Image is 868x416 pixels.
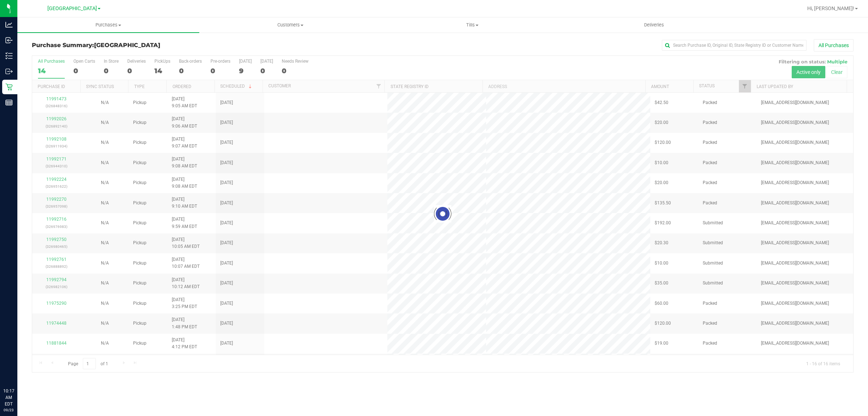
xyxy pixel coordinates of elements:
button: All Purchases [814,39,854,51]
input: Search Purchase ID, Original ID, State Registry ID or Customer Name... [662,40,807,51]
iframe: Resource center [7,358,29,380]
span: [GEOGRAPHIC_DATA] [94,42,160,49]
span: Tills [382,22,563,28]
inline-svg: Outbound [5,68,13,75]
span: [GEOGRAPHIC_DATA] [47,5,97,12]
p: 09/23 [3,407,14,413]
span: Purchases [17,22,199,28]
inline-svg: Inventory [5,52,13,59]
inline-svg: Inbound [5,37,13,44]
a: Purchases [17,17,199,33]
a: Deliveries [563,17,745,33]
span: Hi, [PERSON_NAME]! [807,5,854,11]
h3: Purchase Summary: [32,42,306,49]
span: Deliveries [634,22,674,28]
p: 10:17 AM EDT [3,388,14,407]
inline-svg: Retail [5,83,13,91]
a: Customers [199,17,381,33]
a: Tills [381,17,563,33]
inline-svg: Reports [5,99,13,106]
span: Customers [200,22,381,28]
inline-svg: Analytics [5,21,13,28]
